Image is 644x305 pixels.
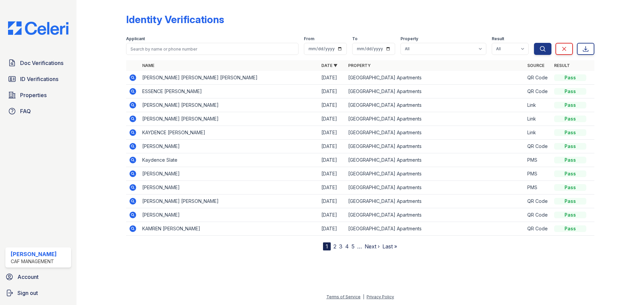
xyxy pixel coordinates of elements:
[345,195,525,208] td: [GEOGRAPHIC_DATA] Apartments
[140,208,319,222] td: [PERSON_NAME]
[20,91,47,99] span: Properties
[17,289,38,297] span: Sign out
[20,107,31,115] span: FAQ
[319,181,345,195] td: [DATE]
[140,71,319,85] td: [PERSON_NAME] [PERSON_NAME] [PERSON_NAME]
[352,243,355,250] a: 5
[554,102,586,108] div: Pass
[525,85,551,98] td: QR Code
[345,126,525,140] td: [GEOGRAPHIC_DATA] Apartments
[319,208,345,222] td: [DATE]
[3,21,74,35] img: CE_Logo_Blue-a8612792a0a2168367f1c8372b55b34899dd931a85d93a1a3d3e32e68fde9ad4.png
[400,36,418,42] label: Property
[525,153,551,167] td: PMS
[357,242,362,250] span: …
[352,36,358,42] label: To
[345,181,525,195] td: [GEOGRAPHIC_DATA] Apartments
[304,36,314,42] label: From
[3,286,74,300] a: Sign out
[319,167,345,181] td: [DATE]
[140,126,319,140] td: KAYDENCE [PERSON_NAME]
[525,71,551,85] td: QR Code
[554,129,586,136] div: Pass
[319,153,345,167] td: [DATE]
[525,98,551,112] td: Link
[11,258,57,265] div: CAF Management
[492,36,504,42] label: Result
[554,143,586,150] div: Pass
[126,36,145,42] label: Applicant
[326,294,361,299] a: Terms of Service
[554,88,586,95] div: Pass
[525,208,551,222] td: QR Code
[527,63,544,68] a: Source
[367,294,394,299] a: Privacy Policy
[319,112,345,126] td: [DATE]
[339,243,342,250] a: 3
[11,250,57,258] div: [PERSON_NAME]
[319,126,345,140] td: [DATE]
[348,63,371,68] a: Property
[140,140,319,153] td: [PERSON_NAME]
[525,222,551,236] td: QR Code
[345,153,525,167] td: [GEOGRAPHIC_DATA] Apartments
[554,116,586,122] div: Pass
[319,195,345,208] td: [DATE]
[140,112,319,126] td: [PERSON_NAME] [PERSON_NAME]
[140,167,319,181] td: [PERSON_NAME]
[345,112,525,126] td: [GEOGRAPHIC_DATA] Apartments
[140,222,319,236] td: KAMREN [PERSON_NAME]
[140,195,319,208] td: [PERSON_NAME] [PERSON_NAME]
[17,273,39,281] span: Account
[525,195,551,208] td: QR Code
[554,170,586,177] div: Pass
[319,98,345,112] td: [DATE]
[5,56,71,70] a: Doc Verifications
[5,104,71,118] a: FAQ
[525,112,551,126] td: Link
[345,98,525,112] td: [GEOGRAPHIC_DATA] Apartments
[319,85,345,98] td: [DATE]
[525,181,551,195] td: PMS
[319,222,345,236] td: [DATE]
[5,88,71,102] a: Properties
[365,243,380,250] a: Next ›
[319,71,345,85] td: [DATE]
[345,140,525,153] td: [GEOGRAPHIC_DATA] Apartments
[140,98,319,112] td: [PERSON_NAME] [PERSON_NAME]
[554,212,586,218] div: Pass
[554,157,586,163] div: Pass
[20,59,63,67] span: Doc Verifications
[140,85,319,98] td: ESSENCE [PERSON_NAME]
[345,208,525,222] td: [GEOGRAPHIC_DATA] Apartments
[5,72,71,86] a: ID Verifications
[345,222,525,236] td: [GEOGRAPHIC_DATA] Apartments
[333,243,336,250] a: 2
[345,243,349,250] a: 4
[126,43,299,55] input: Search by name or phone number
[126,13,224,25] div: Identity Verifications
[363,294,364,299] div: |
[20,75,58,83] span: ID Verifications
[554,63,570,68] a: Result
[554,225,586,232] div: Pass
[3,270,74,284] a: Account
[525,126,551,140] td: Link
[554,198,586,205] div: Pass
[321,63,337,68] a: Date ▼
[323,242,331,250] div: 1
[554,74,586,81] div: Pass
[525,167,551,181] td: PMS
[382,243,397,250] a: Last »
[140,181,319,195] td: [PERSON_NAME]
[140,153,319,167] td: Kaydence Slate
[142,63,154,68] a: Name
[345,85,525,98] td: [GEOGRAPHIC_DATA] Apartments
[345,167,525,181] td: [GEOGRAPHIC_DATA] Apartments
[319,140,345,153] td: [DATE]
[525,140,551,153] td: QR Code
[345,71,525,85] td: [GEOGRAPHIC_DATA] Apartments
[554,184,586,191] div: Pass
